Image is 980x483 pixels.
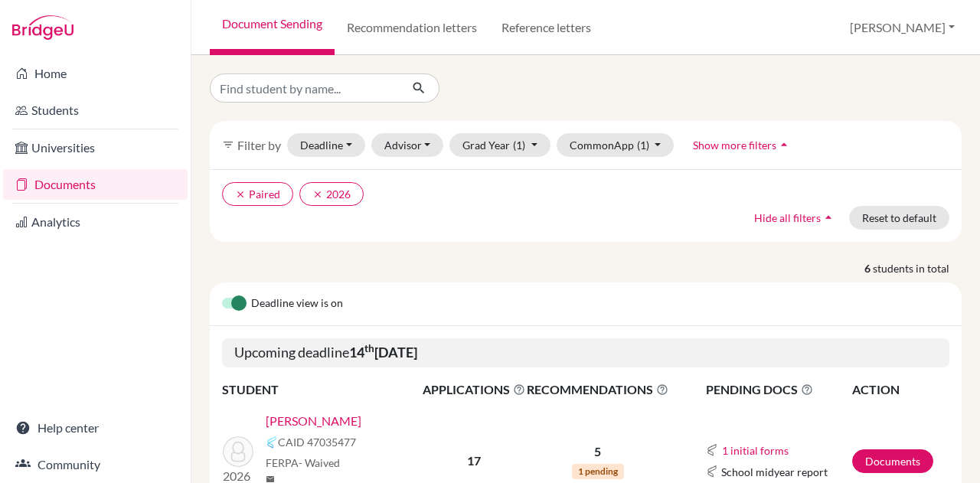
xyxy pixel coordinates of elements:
[3,58,188,89] a: Home
[852,449,933,473] a: Documents
[299,182,364,206] button: clear2026
[3,95,188,126] a: Students
[721,464,828,480] span: School midyear report
[754,211,821,224] span: Hide all filters
[467,453,481,468] b: 17
[3,132,188,163] a: Universities
[3,413,188,443] a: Help center
[513,139,525,152] span: (1)
[312,189,323,200] i: clear
[423,380,525,399] span: APPLICATIONS
[278,434,356,450] span: CAID 47035477
[222,139,234,151] i: filter_list
[299,456,340,469] span: - Waived
[235,189,246,200] i: clear
[222,338,949,367] h5: Upcoming deadline
[349,344,417,361] b: 14 [DATE]
[287,133,365,157] button: Deadline
[741,206,849,230] button: Hide all filtersarrow_drop_up
[693,139,776,152] span: Show more filters
[572,464,624,479] span: 1 pending
[821,210,836,225] i: arrow_drop_up
[3,449,188,480] a: Community
[3,169,188,200] a: Documents
[527,442,668,461] p: 5
[527,380,668,399] span: RECOMMENDATIONS
[3,207,188,237] a: Analytics
[637,139,649,152] span: (1)
[851,380,949,400] th: ACTION
[12,15,73,40] img: Bridge-U
[864,260,873,276] strong: 6
[706,465,718,478] img: Common App logo
[222,182,293,206] button: clearPaired
[721,442,789,459] button: 1 initial forms
[364,342,374,354] sup: th
[237,138,281,152] span: Filter by
[849,206,949,230] button: Reset to default
[873,260,962,276] span: students in total
[266,436,278,449] img: Common App logo
[680,133,805,157] button: Show more filtersarrow_drop_up
[557,133,675,157] button: CommonApp(1)
[223,436,253,467] img: Atzbach, Amelia
[266,455,340,471] span: FERPA
[371,133,444,157] button: Advisor
[222,380,422,400] th: STUDENT
[266,412,361,430] a: [PERSON_NAME]
[843,13,962,42] button: [PERSON_NAME]
[706,380,851,399] span: PENDING DOCS
[449,133,550,157] button: Grad Year(1)
[251,295,343,313] span: Deadline view is on
[776,137,792,152] i: arrow_drop_up
[706,444,718,456] img: Common App logo
[210,73,400,103] input: Find student by name...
